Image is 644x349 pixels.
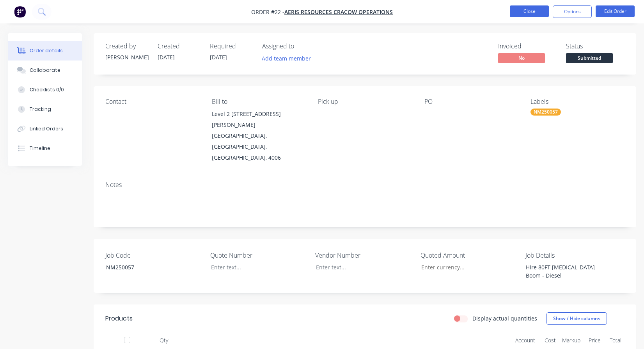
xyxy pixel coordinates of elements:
div: Contact [105,98,199,105]
div: Level 2 [STREET_ADDRESS][PERSON_NAME][GEOGRAPHIC_DATA], [GEOGRAPHIC_DATA], [GEOGRAPHIC_DATA], 4006 [212,109,306,163]
img: Factory [14,6,26,18]
button: Collaborate [8,61,82,80]
div: Notes [105,181,624,189]
a: Aeris Resources Cracow Operations [284,8,393,16]
div: Price [584,333,604,348]
button: Tracking [8,100,82,119]
div: NM250057 [530,109,561,116]
div: Created [158,43,200,50]
div: Cost [538,333,559,348]
div: Assigned to [262,43,340,50]
div: Labels [530,98,624,105]
div: Total [604,333,624,348]
div: Checklists 0/0 [30,86,64,93]
span: No [498,53,545,63]
button: Submitted [566,53,613,65]
div: Linked Orders [30,125,63,132]
div: Level 2 [STREET_ADDRESS][PERSON_NAME] [212,109,306,130]
span: [DATE] [210,53,227,61]
button: Linked Orders [8,119,82,139]
label: Quoted Amount [420,251,518,260]
button: Checklists 0/0 [8,80,82,100]
button: Add team member [262,53,315,64]
button: Add team member [258,53,315,64]
div: Bill to [212,98,306,105]
button: Show / Hide columns [546,312,607,325]
div: [GEOGRAPHIC_DATA], [GEOGRAPHIC_DATA], [GEOGRAPHIC_DATA], 4006 [212,130,306,163]
div: Status [566,43,624,50]
div: Pick up [318,98,412,105]
div: Timeline [30,145,50,152]
div: Markup [559,333,584,348]
div: Hire 80FT [MEDICAL_DATA] Boom - Diesel [520,262,617,281]
div: Order details [30,47,63,54]
label: Job Details [525,251,623,260]
div: [PERSON_NAME] [105,53,148,61]
div: Collaborate [30,67,60,74]
div: NM250057 [100,262,197,273]
span: Order #22 - [251,8,284,16]
label: Job Code [105,251,203,260]
button: Close [510,5,549,17]
label: Vendor Number [315,251,413,260]
button: Options [553,5,592,18]
div: Invoiced [498,43,557,50]
div: Required [210,43,253,50]
div: Products [105,314,133,323]
div: PO [424,98,518,105]
div: Qty [140,333,187,348]
label: Display actual quantities [472,314,537,322]
button: Edit Order [596,5,635,17]
button: Timeline [8,139,82,158]
div: Created by [105,43,148,50]
span: Submitted [566,53,613,63]
button: Order details [8,41,82,61]
div: Account [460,333,538,348]
span: [DATE] [158,53,175,61]
input: Enter currency... [415,262,518,273]
label: Quote Number [210,251,308,260]
div: Tracking [30,106,51,113]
